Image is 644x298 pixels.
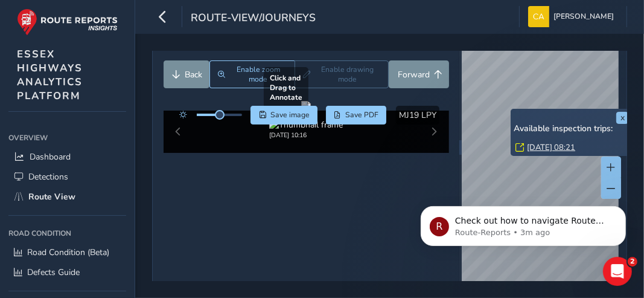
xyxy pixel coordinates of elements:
button: Back [164,60,210,88]
button: [PERSON_NAME] [528,6,618,27]
button: PDF [326,106,387,124]
img: diamond-layout [528,6,549,27]
span: Detections [28,171,68,183]
span: ESSEX HIGHWAYS ANALYTICS PLATFORM [17,47,83,103]
a: Detections [8,167,126,187]
div: [DATE] 10:16 [269,131,343,140]
button: Forward [389,60,448,88]
div: Road Condition [8,224,126,242]
img: rr logo [17,8,118,36]
span: route-view/journeys [191,10,316,27]
span: Forward [398,69,430,80]
span: [PERSON_NAME] [553,6,614,27]
div: Overview [8,129,126,147]
img: Thumbnail frame [269,119,343,131]
button: Save [250,106,317,124]
span: Dashboard [30,151,71,163]
a: Defects Guide [8,262,126,282]
a: [DATE] 08:21 [527,142,575,153]
iframe: Intercom live chat [603,257,632,286]
span: Road Condition (Beta) [27,247,109,258]
button: Zoom [209,60,295,88]
span: MJ19 LPY [399,109,436,121]
span: Back [185,69,203,80]
span: Save PDF [345,110,378,120]
span: Route View [28,191,75,202]
span: Enable zoom mode [229,65,288,84]
a: Route View [8,187,126,207]
iframe: Intercom notifications message [403,181,644,265]
span: Save image [270,110,310,120]
button: x [616,112,628,124]
span: 2 [628,257,637,267]
h6: Available inspection trips: [514,124,628,134]
a: Dashboard [8,147,126,167]
span: Defects Guide [27,267,80,278]
a: Road Condition (Beta) [8,242,126,262]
